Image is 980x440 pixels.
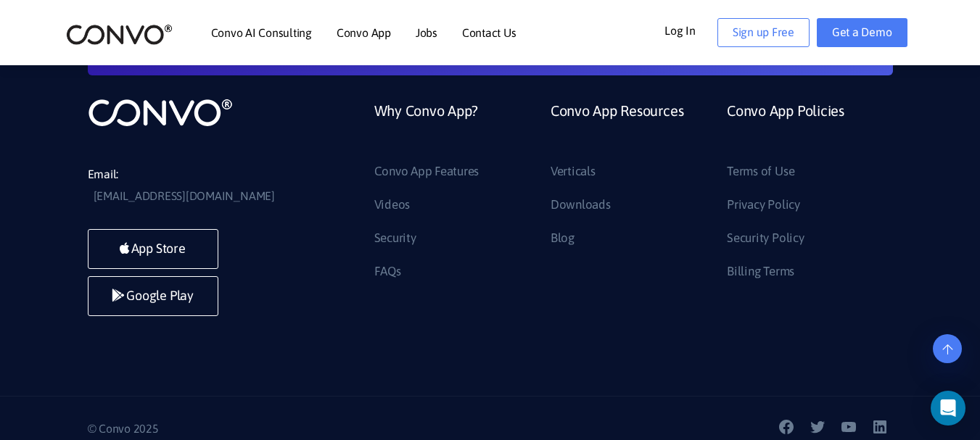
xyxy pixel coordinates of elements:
[94,186,275,207] a: [EMAIL_ADDRESS][DOMAIN_NAME]
[88,418,479,440] p: © Convo 2025
[717,18,810,47] a: Sign up Free
[88,164,305,207] li: Email:
[211,27,312,38] a: Convo AI Consulting
[727,97,844,160] a: Convo App Policies
[727,227,804,250] a: Security Policy
[88,229,218,269] a: App Store
[727,260,794,283] a: Billing Terms
[88,97,233,128] img: logo_not_found
[374,194,411,217] a: Videos
[337,27,391,38] a: Convo App
[931,391,965,426] div: Open Intercom Messenger
[374,227,416,250] a: Security
[363,97,893,293] div: Footer
[66,23,173,46] img: logo_2.png
[416,27,437,38] a: Jobs
[551,97,683,160] a: Convo App Resources
[374,160,479,183] a: Convo App Features
[664,18,717,41] a: Log In
[374,97,479,160] a: Why Convo App?
[727,160,794,183] a: Terms of Use
[817,18,907,47] a: Get a Demo
[551,194,611,217] a: Downloads
[551,160,596,183] a: Verticals
[727,194,800,217] a: Privacy Policy
[551,227,575,250] a: Blog
[88,276,218,316] a: Google Play
[462,27,516,38] a: Contact Us
[374,260,401,283] a: FAQs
